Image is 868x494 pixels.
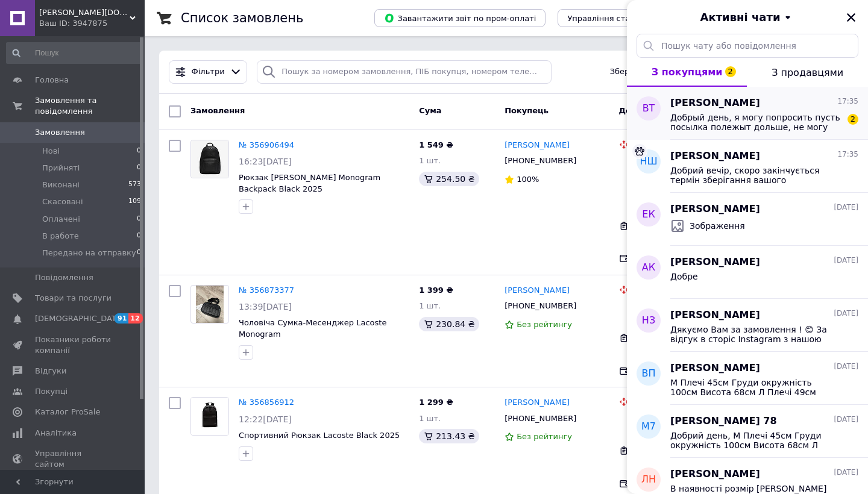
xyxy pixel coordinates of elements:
[670,272,698,281] span: Добре
[661,10,834,25] button: Активні чати
[419,398,453,407] span: 1 299 ₴
[670,414,777,428] span: [PERSON_NAME] 78
[35,127,85,138] span: Замовлення
[239,140,294,149] a: № 356906494
[670,255,760,269] span: [PERSON_NAME]
[848,114,858,125] span: 2
[137,214,141,225] span: 0
[640,155,657,169] span: НШ
[834,308,858,319] span: [DATE]
[642,208,655,222] span: ЕК
[627,87,868,140] button: ВТ[PERSON_NAME]17:35Добрый день, я могу попросить пусть посылка полежыт дольше, не могу сейчас за...
[6,42,142,64] input: Пошук
[39,7,130,18] span: Seriy.Shop
[42,196,83,207] span: Скасовані
[670,484,826,493] span: В наявності розмір [PERSON_NAME]
[257,60,552,84] input: Пошук за номером замовлення, ПІБ покупця, номером телефону, Email, номером накладної
[643,102,655,116] span: ВТ
[419,172,479,186] div: 254.50 ₴
[35,334,112,356] span: Показники роботи компанії
[834,202,858,213] span: [DATE]
[844,10,858,25] button: Закрити
[239,431,400,440] a: Спортивний Рюкзак Lacoste Black 2025
[35,386,68,397] span: Покупці
[690,220,745,232] span: Зображення
[627,140,868,193] button: НШ[PERSON_NAME]17:35Добрий вечір, скоро закінчується термін зберігання вашого замовлення, ви буде...
[239,157,292,166] span: 16:23[DATE]
[670,202,760,216] span: [PERSON_NAME]
[837,149,858,160] span: 17:35
[42,146,60,157] span: Нові
[419,301,441,310] span: 1 шт.
[670,431,841,450] span: Добрий день, М Плечі 45см Груди окружність 100см Висота 68см Л Плечі 49см Окружність грудей 108см...
[772,67,843,78] span: З продавцями
[42,231,79,242] span: В работе
[137,248,141,258] span: 0
[627,193,868,246] button: ЕК[PERSON_NAME][DATE]Зображення
[190,397,229,436] a: Фото товару
[35,293,112,304] span: Товари та послуги
[502,153,579,169] div: [PHONE_NUMBER]
[641,367,655,381] span: ВП
[42,214,80,225] span: Оплачені
[505,106,549,115] span: Покупець
[239,414,292,424] span: 12:22[DATE]
[627,58,747,87] button: З покупцями2
[505,397,570,408] a: [PERSON_NAME]
[191,398,228,435] img: Фото товару
[419,106,441,115] span: Cума
[670,325,841,344] span: Дякуємо Вам за замовлення ! 😊 За відгук в сторіс Instagram з нашою відміткою (@[PERSON_NAME][DOMA...
[670,166,841,185] span: Добрий вечір, скоро закінчується термін зберігання вашого замовлення, ви будете забирати замовлення?
[834,414,858,425] span: [DATE]
[834,467,858,478] span: [DATE]
[837,96,858,107] span: 17:35
[239,398,294,407] a: № 356856912
[502,298,579,314] div: [PHONE_NUMBER]
[42,180,80,190] span: Виконані
[239,173,380,193] a: Рюкзак [PERSON_NAME] Monogram Backpack Black 2025
[35,428,77,439] span: Аналітика
[627,352,868,405] button: ВП[PERSON_NAME][DATE]М Плечі 45см Груди окружність 100см Висота 68см Л Плечі 49см Окружність груд...
[641,420,656,434] span: М7
[670,361,760,375] span: [PERSON_NAME]
[128,196,141,207] span: 109
[419,286,453,295] span: 1 399 ₴
[670,467,760,481] span: [PERSON_NAME]
[610,66,692,78] span: Збережені фільтри:
[619,106,708,115] span: Доставка та оплата
[642,314,655,328] span: НЗ
[190,285,229,324] a: Фото товару
[567,14,659,23] span: Управління статусами
[35,75,69,86] span: Головна
[115,313,128,324] span: 91
[190,106,245,115] span: Замовлення
[35,448,112,470] span: Управління сайтом
[642,261,655,275] span: АК
[35,313,124,324] span: [DEMOGRAPHIC_DATA]
[239,286,294,295] a: № 356873377
[190,140,229,178] a: Фото товару
[137,163,141,174] span: 0
[502,411,579,427] div: [PHONE_NUMBER]
[670,378,841,397] span: М Плечі 45см Груди окружність 100см Висота 68см Л Плечі 49см Окружність грудей 108см Висота 72см
[700,10,780,25] span: Активні чати
[239,318,386,339] a: Чоловіча Сумка-Месенджер Lacoste Monogram
[670,96,760,110] span: [PERSON_NAME]
[725,66,736,77] span: 2
[517,432,572,441] span: Без рейтингу
[239,302,292,311] span: 13:39[DATE]
[627,405,868,458] button: М7[PERSON_NAME] 78[DATE]Добрий день, М Плечі 45см Груди окружність 100см Висота 68см Л Плечі 49см...
[419,429,479,443] div: 213.43 ₴
[558,9,669,27] button: Управління статусами
[419,156,441,165] span: 1 шт.
[35,95,145,117] span: Замовлення та повідомлення
[670,113,841,132] span: Добрый день, я могу попросить пусть посылка полежыт дольше, не могу сейчас забрать, по вынужденым...
[196,286,224,323] img: Фото товару
[374,9,546,27] button: Завантажити звіт по пром-оплаті
[39,18,145,29] div: Ваш ID: 3947875
[419,414,441,423] span: 1 шт.
[35,407,100,417] span: Каталог ProSale
[137,231,141,242] span: 0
